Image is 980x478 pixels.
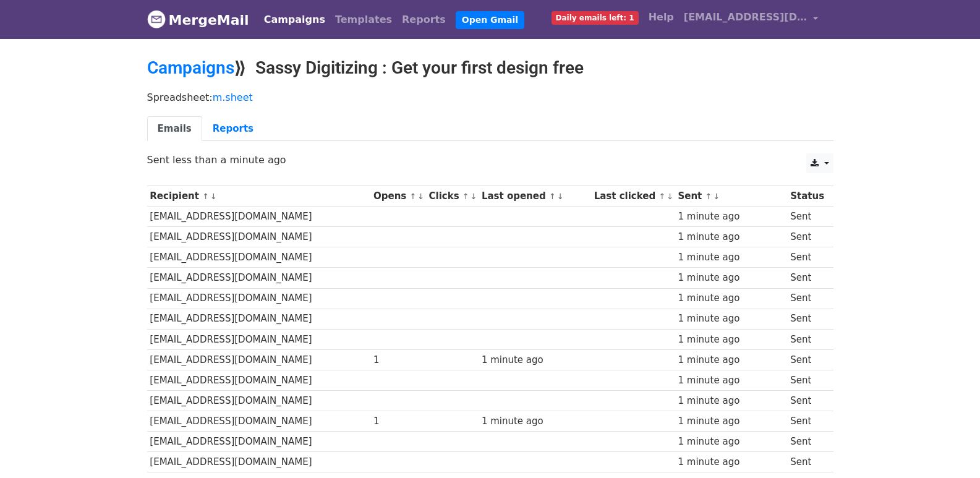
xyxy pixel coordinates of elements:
[482,353,588,367] div: 1 minute ago
[678,250,784,265] div: 1 minute ago
[787,227,827,247] td: Sent
[787,207,827,227] td: Sent
[918,419,980,478] iframe: Chat Widget
[147,370,371,390] td: [EMAIL_ADDRESS][DOMAIN_NAME]
[370,186,426,207] th: Opens
[147,329,371,349] td: [EMAIL_ADDRESS][DOMAIN_NAME]
[479,186,591,207] th: Last opened
[259,7,330,32] a: Campaigns
[557,192,564,201] a: ↓
[482,414,588,429] div: 1 minute ago
[787,432,827,452] td: Sent
[147,207,371,227] td: [EMAIL_ADDRESS][DOMAIN_NAME]
[787,452,827,472] td: Sent
[679,5,824,34] a: [EMAIL_ADDRESS][DOMAIN_NAME]
[552,11,639,25] span: Daily emails left: 1
[147,411,371,432] td: [EMAIL_ADDRESS][DOMAIN_NAME]
[787,329,827,349] td: Sent
[147,268,371,288] td: [EMAIL_ADDRESS][DOMAIN_NAME]
[787,268,827,288] td: Sent
[787,370,827,390] td: Sent
[591,186,675,207] th: Last clicked
[547,5,644,30] a: Daily emails left: 1
[678,291,784,305] div: 1 minute ago
[678,373,784,388] div: 1 minute ago
[147,432,371,452] td: [EMAIL_ADDRESS][DOMAIN_NAME]
[471,192,477,201] a: ↓
[787,247,827,268] td: Sent
[373,414,423,429] div: 1
[417,192,424,201] a: ↓
[678,414,784,429] div: 1 minute ago
[667,192,673,201] a: ↓
[147,186,371,207] th: Recipient
[147,349,371,370] td: [EMAIL_ADDRESS][DOMAIN_NAME]
[678,435,784,449] div: 1 minute ago
[678,271,784,285] div: 1 minute ago
[658,192,665,201] a: ↑
[787,411,827,432] td: Sent
[787,309,827,329] td: Sent
[787,288,827,309] td: Sent
[147,58,234,78] a: Campaigns
[213,92,253,103] a: m.sheet
[147,153,833,166] p: Sent less than a minute ago
[787,391,827,411] td: Sent
[147,58,833,79] h2: ⟫ Sassy Digitizing : Get your first design free
[678,353,784,367] div: 1 minute ago
[713,192,720,201] a: ↓
[684,10,807,25] span: [EMAIL_ADDRESS][DOMAIN_NAME]
[397,7,451,32] a: Reports
[147,309,371,329] td: [EMAIL_ADDRESS][DOMAIN_NAME]
[147,116,202,142] a: Emails
[147,452,371,472] td: [EMAIL_ADDRESS][DOMAIN_NAME]
[787,186,827,207] th: Status
[787,349,827,370] td: Sent
[678,230,784,244] div: 1 minute ago
[644,5,679,30] a: Help
[147,247,371,268] td: [EMAIL_ADDRESS][DOMAIN_NAME]
[426,186,479,207] th: Clicks
[678,394,784,408] div: 1 minute ago
[373,353,423,367] div: 1
[202,116,264,142] a: Reports
[675,186,788,207] th: Sent
[202,192,209,201] a: ↑
[147,10,166,28] img: MergeMail logo
[147,227,371,247] td: [EMAIL_ADDRESS][DOMAIN_NAME]
[678,210,784,224] div: 1 minute ago
[456,11,524,29] a: Open Gmail
[549,192,556,201] a: ↑
[147,391,371,411] td: [EMAIL_ADDRESS][DOMAIN_NAME]
[678,333,784,347] div: 1 minute ago
[210,192,217,201] a: ↓
[705,192,712,201] a: ↑
[409,192,416,201] a: ↑
[678,455,784,469] div: 1 minute ago
[462,192,469,201] a: ↑
[147,91,833,104] p: Spreadsheet:
[678,312,784,326] div: 1 minute ago
[147,288,371,309] td: [EMAIL_ADDRESS][DOMAIN_NAME]
[330,7,397,32] a: Templates
[147,7,249,33] a: MergeMail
